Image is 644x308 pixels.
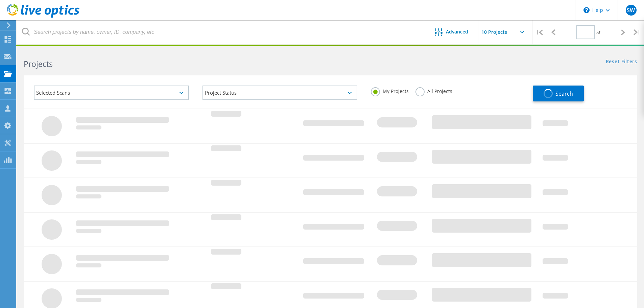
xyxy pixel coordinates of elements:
[34,86,189,100] div: Selected Scans
[371,87,409,94] label: My Projects
[583,7,590,13] svg: \n
[596,30,600,35] span: of
[202,86,358,100] div: Project Status
[532,20,546,44] div: |
[533,86,584,101] button: Search
[555,90,573,97] span: Search
[7,14,79,19] a: Live Optics Dashboard
[627,7,635,13] span: SW
[17,20,425,44] input: Search projects by name, owner, ID, company, etc
[24,58,53,69] b: Projects
[606,59,637,65] a: Reset Filters
[415,87,452,94] label: All Projects
[630,20,644,44] div: |
[446,29,468,34] span: Advanced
